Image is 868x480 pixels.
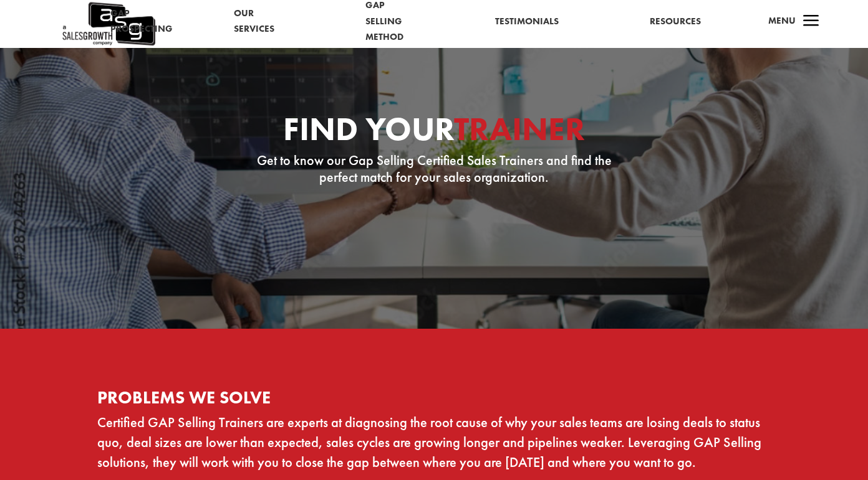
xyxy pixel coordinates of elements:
h3: Get to know our Gap Selling Certified Sales Trainers and find the perfect match for your sales or... [247,152,621,192]
a: Testimonials [495,14,559,30]
span: Menu [768,14,796,27]
a: Gap Prospecting [110,6,173,37]
h1: Find Your [247,113,621,152]
span: Trainer [454,108,585,150]
a: Our Services [234,6,274,37]
p: Certified GAP Selling Trainers are experts at diagnosing the root cause of why your sales teams a... [97,413,771,473]
span: a [799,9,824,34]
h2: Problems We Solve [97,389,771,413]
a: Resources [650,14,701,30]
